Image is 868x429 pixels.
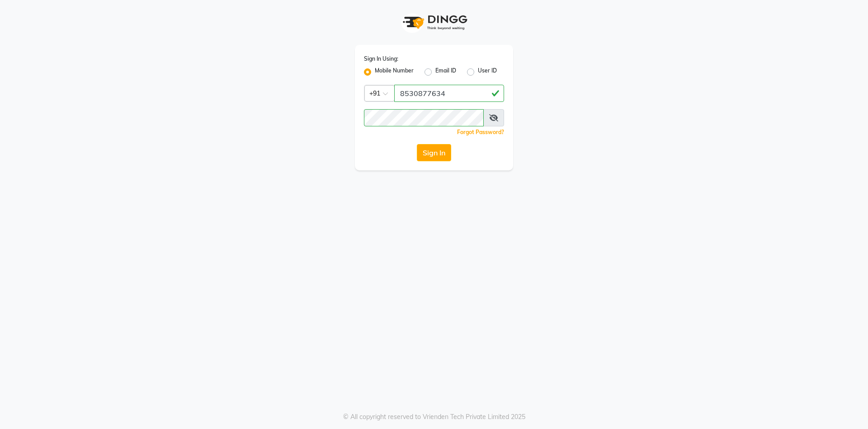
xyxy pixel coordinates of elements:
label: Email ID [435,67,456,77]
label: Sign In Using: [364,55,398,63]
input: Username [364,109,484,126]
input: Username [394,85,504,102]
img: logo1.svg [398,9,470,36]
label: User ID [478,67,497,77]
label: Mobile Number [375,67,414,77]
button: Sign In [417,144,451,161]
a: Forgot Password? [457,129,504,135]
